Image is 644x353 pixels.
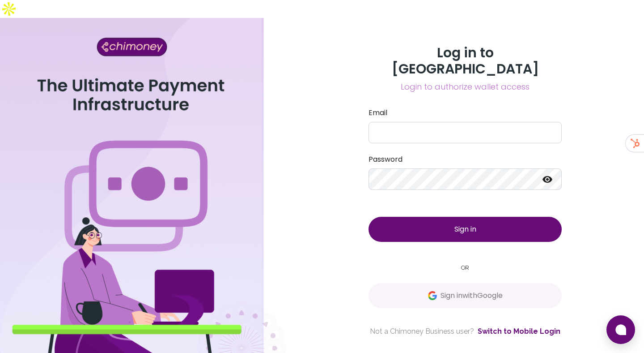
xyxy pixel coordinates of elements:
[369,154,562,165] label: Password
[441,290,503,301] span: Sign in with Google
[369,81,562,93] span: Login to authorize wallet access
[370,326,474,337] span: Not a Chimoney Business user?
[369,283,562,308] button: GoogleSign inwithGoogle
[369,108,562,118] label: Email
[478,326,560,337] a: Switch to Mobile Login
[454,224,476,234] span: Sign in
[369,263,562,272] small: OR
[369,217,562,242] button: Sign in
[369,45,562,77] h3: Log in to [GEOGRAPHIC_DATA]
[606,315,635,344] button: Open chat window
[428,291,437,300] img: Google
